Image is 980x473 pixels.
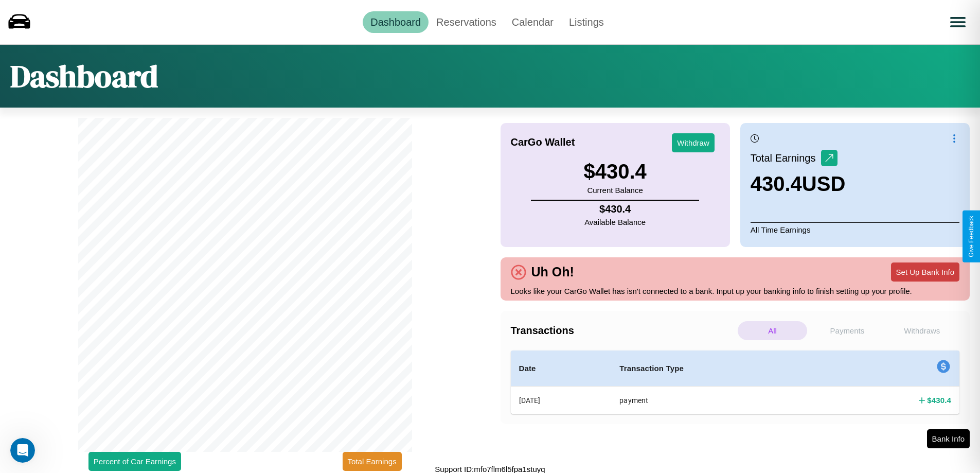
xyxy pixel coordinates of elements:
a: Calendar [504,11,561,33]
button: Percent of Car Earnings [88,452,181,471]
h4: Uh Oh! [526,265,579,279]
p: Total Earnings [751,149,821,167]
th: payment [611,387,825,414]
h3: 430.4 USD [751,172,846,196]
table: simple table [511,351,960,414]
button: Set Up Bank Info [891,262,959,282]
h1: Dashboard [10,55,158,97]
p: Payments [812,321,882,340]
p: Withdraws [887,321,957,340]
iframe: Intercom live chat [10,438,35,463]
div: Give Feedback [968,216,975,257]
h4: CarGo Wallet [511,136,575,148]
p: Available Balance [584,215,646,229]
p: All Time Earnings [751,222,959,237]
h4: $ 430.4 [584,203,646,215]
a: Listings [561,11,612,33]
h3: $ 430.4 [583,160,646,183]
h4: Transaction Type [619,362,816,375]
button: Open menu [943,8,972,37]
h4: Date [519,362,603,375]
button: Withdraw [672,133,715,152]
h4: Transactions [511,325,735,337]
a: Dashboard [363,11,429,33]
p: Current Balance [583,183,646,197]
button: Total Earnings [343,452,402,471]
p: All [738,321,807,340]
h4: $ 430.4 [927,395,951,406]
p: Looks like your CarGo Wallet has isn't connected to a bank. Input up your banking info to finish ... [511,284,960,298]
th: [DATE] [511,387,612,414]
a: Reservations [429,11,504,33]
button: Bank Info [927,429,970,448]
